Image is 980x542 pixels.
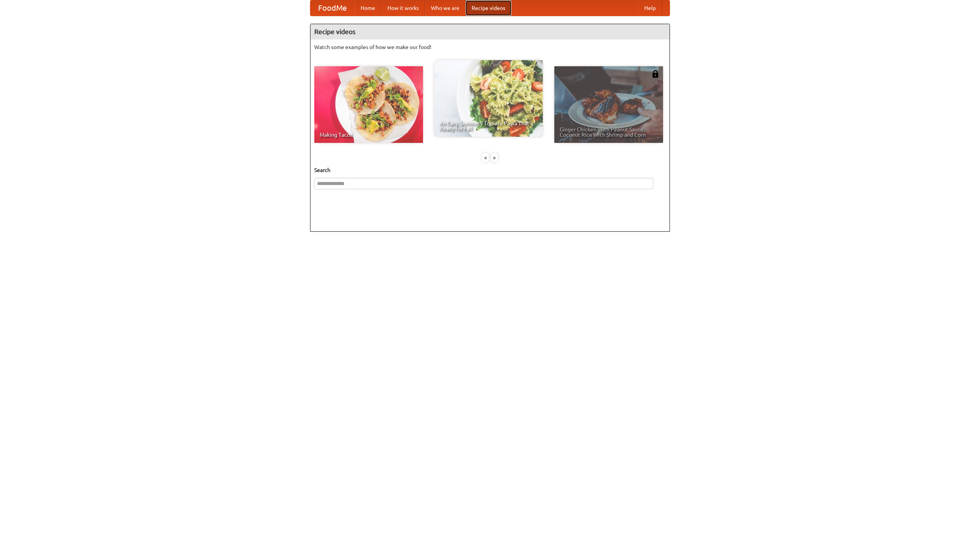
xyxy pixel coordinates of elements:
h4: Recipe videos [310,24,670,39]
a: Who we are [425,0,465,16]
a: Home [354,0,381,16]
a: Help [638,0,662,16]
a: FoodMe [310,0,354,16]
img: 483408.png [652,70,659,78]
span: Making Tacos [320,132,418,138]
div: » [491,153,498,162]
a: Recipe videos [465,0,511,16]
a: How it works [381,0,425,16]
h5: Search [314,166,666,174]
span: An Easy, Summery Tomato Pasta That's Ready for Fall [439,121,537,131]
a: An Easy, Summery Tomato Pasta That's Ready for Fall [434,60,543,137]
div: « [482,153,489,162]
a: Making Tacos [314,66,423,143]
p: Watch some examples of how we make our food! [314,43,666,51]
